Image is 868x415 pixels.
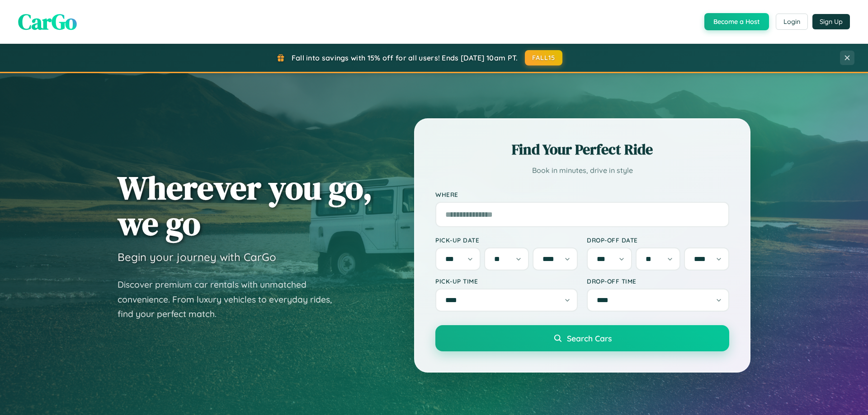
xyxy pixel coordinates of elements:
p: Book in minutes, drive in style [435,164,729,177]
button: Search Cars [435,325,729,351]
label: Drop-off Time [587,277,729,285]
span: Search Cars [567,333,612,343]
label: Pick-up Date [435,236,578,244]
p: Discover premium car rentals with unmatched convenience. From luxury vehicles to everyday rides, ... [118,277,344,322]
h3: Begin your journey with CarGo [118,250,276,264]
span: CarGo [18,7,77,37]
button: FALL15 [525,50,563,65]
h1: Wherever you go, we go [118,170,373,241]
label: Drop-off Date [587,236,729,244]
h2: Find Your Perfect Ride [435,140,729,159]
span: Fall into savings with 15% off for all users! Ends [DATE] 10am PT. [292,53,518,62]
button: Sign Up [812,14,850,29]
label: Pick-up Time [435,277,578,285]
label: Where [435,191,729,198]
button: Become a Host [704,13,769,30]
button: Login [776,14,808,30]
